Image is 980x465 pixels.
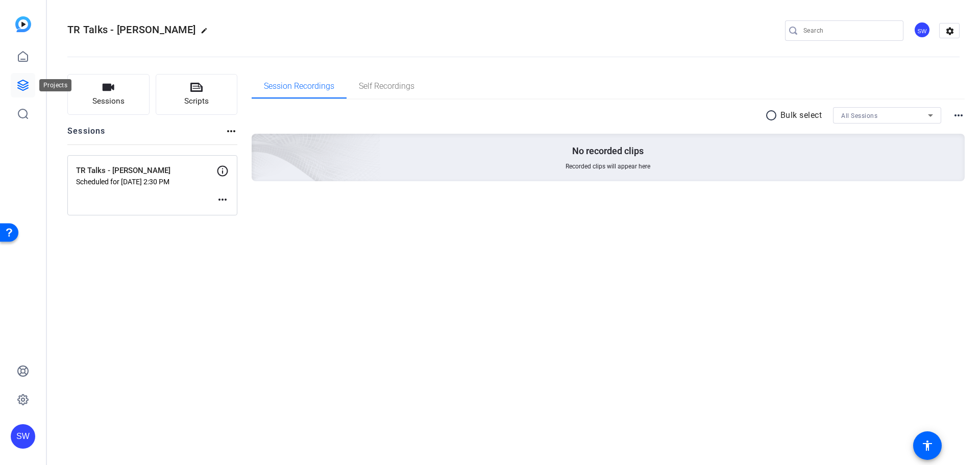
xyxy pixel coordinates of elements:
[76,178,216,186] p: Scheduled for [DATE] 2:30 PM
[264,82,334,90] span: Session Recordings
[765,109,780,121] mat-icon: radio_button_unchecked
[780,109,822,121] p: Bulk select
[201,27,213,39] mat-icon: edit
[67,74,150,115] button: Sessions
[15,16,31,32] img: blue-gradient.svg
[225,125,237,137] mat-icon: more_horiz
[566,162,650,170] span: Recorded clips will appear here
[67,23,195,36] span: TR Talks - [PERSON_NAME]
[76,165,216,177] p: TR Talks - [PERSON_NAME]
[940,23,960,39] mat-icon: settings
[803,25,895,37] input: Search
[914,21,930,38] div: SW
[216,193,229,206] mat-icon: more_horiz
[952,109,965,121] mat-icon: more_horiz
[921,439,934,452] mat-icon: accessibility
[92,95,125,107] span: Sessions
[841,112,877,119] span: All Sessions
[359,82,414,90] span: Self Recordings
[67,125,106,144] h2: Sessions
[137,33,381,254] img: embarkstudio-empty-session.png
[39,79,71,91] div: Projects
[914,21,932,39] ngx-avatar: Sharon Willicombe
[156,74,238,115] button: Scripts
[184,95,209,107] span: Scripts
[572,145,644,157] p: No recorded clips
[11,424,35,449] div: SW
